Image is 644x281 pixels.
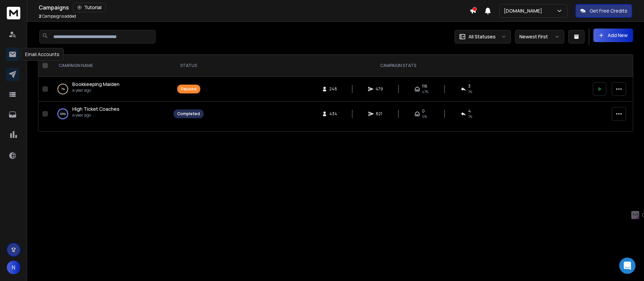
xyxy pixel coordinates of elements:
[61,86,65,92] p: 7 %
[39,14,76,19] p: Campaigns added
[72,106,119,112] span: High Ticket Coaches
[72,112,119,118] p: a year ago
[39,3,470,12] div: Campaigns
[575,4,632,18] button: Get Free Credits
[375,86,383,92] span: 479
[208,55,589,77] th: CAMPAIGN STATS
[590,7,627,14] p: Get Free Credits
[169,55,208,77] th: STATUS
[422,114,427,119] span: 0%
[21,48,64,61] div: Email Accounts
[181,86,197,92] div: Paused
[72,81,119,88] a: Bookkeeping Maiden
[515,30,564,43] button: Newest First
[329,86,337,92] span: 248
[504,7,545,14] p: [DOMAIN_NAME]
[422,89,428,94] span: 47 %
[51,102,169,126] td: 100%High Ticket Coachesa year ago
[7,261,20,274] button: N
[593,29,633,42] button: Add New
[73,3,106,12] button: Tutorial
[619,258,636,274] div: Open Intercom Messenger
[422,108,425,114] span: 0
[72,106,119,112] a: High Ticket Coaches
[422,84,427,89] span: 116
[60,110,66,117] p: 100 %
[468,33,496,40] p: All Statuses
[51,77,169,102] td: 7%Bookkeeping Maidena year ago
[468,114,472,119] span: 1 %
[72,88,119,93] p: a year ago
[177,111,200,117] div: Completed
[51,55,169,77] th: CAMPAIGN NAME
[468,84,471,89] span: 3
[468,89,472,94] span: 1 %
[329,111,337,117] span: 434
[39,13,41,19] span: 2
[468,108,471,114] span: 4
[376,111,383,117] span: 821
